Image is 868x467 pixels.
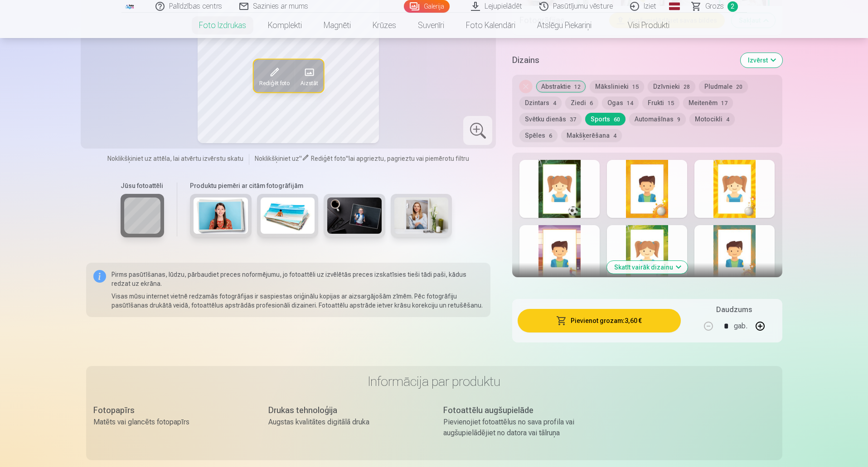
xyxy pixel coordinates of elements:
[311,155,346,162] span: Rediģēt foto
[614,116,620,123] span: 60
[519,129,558,142] button: Spēles6
[553,100,556,106] span: 4
[648,80,695,93] button: Dzīvnieki28
[689,113,735,125] button: Motocikli4
[607,261,688,274] button: Skatīt vairāk dizainu
[684,84,690,90] span: 28
[455,13,526,38] a: Foto kalendāri
[349,155,469,162] span: lai apgrieztu, pagrieztu vai piemērotu filtru
[677,116,680,123] span: 9
[443,404,600,417] div: Fotoattēlu augšupielāde
[726,116,729,123] span: 4
[627,100,633,106] span: 14
[536,80,586,93] button: Abstraktie12
[683,96,733,109] button: Meitenēm17
[346,155,349,162] span: "
[602,13,680,38] a: Visi produkti
[93,417,250,428] div: Matēts vai glancēts fotopapīrs
[93,404,250,417] div: Fotopapīrs
[93,373,775,390] h3: Informācija par produktu
[705,1,724,12] span: Grozs
[642,96,679,109] button: Frukti15
[253,60,295,92] button: Rediģēt foto
[668,100,674,106] span: 15
[259,80,289,87] span: Rediģēt foto
[443,417,600,438] div: Pievienojiet fotoattēlus no sava profila vai augšupielādējiet no datora vai tālruņa
[549,133,552,139] span: 6
[407,13,455,38] a: Suvenīri
[268,417,425,428] div: Augstas kvalitātes digitālā druka
[512,54,733,67] h5: Dizains
[518,309,680,332] button: Pievienot grozam:3,60 €
[112,292,484,310] p: Visas mūsu internet vietnē redzamās fotogrāfijas ir saspiestas oriģinālu kopijas ar aizsargājošām...
[721,100,727,106] span: 17
[561,129,622,142] button: Makšķerēšana4
[736,84,742,90] span: 20
[590,80,644,93] button: Mākslinieki15
[268,404,425,417] div: Drukas tehnoloģija
[629,113,686,125] button: Automašīnas9
[362,13,407,38] a: Krūzes
[565,96,598,109] button: Ziedi6
[632,84,639,90] span: 15
[188,13,257,38] a: Foto izdrukas
[125,4,135,9] img: /fa1
[112,270,484,288] p: Pirms pasūtīšanas, lūdzu, pārbaudiet preces noformējumu, jo fotoattēli uz izvēlētās preces izskat...
[574,84,581,90] span: 12
[255,155,299,162] span: Noklikšķiniet uz
[519,96,562,109] button: Dzintars4
[295,60,323,92] button: Aizstāt
[107,154,243,163] span: Noklikšķiniet uz attēla, lai atvērtu izvērstu skatu
[186,181,456,190] h6: Produktu piemēri ar citām fotogrāfijām
[734,315,747,337] div: gab.
[602,96,639,109] button: Ogas14
[257,13,313,38] a: Komplekti
[526,13,602,38] a: Atslēgu piekariņi
[716,304,752,315] h5: Daudzums
[585,113,626,125] button: Sports60
[741,53,782,67] button: Izvērst
[300,80,318,87] span: Aizstāt
[313,13,362,38] a: Magnēti
[299,155,302,162] span: "
[570,116,576,123] span: 37
[121,181,164,190] h6: Jūsu fotoattēli
[613,133,616,139] span: 4
[519,113,582,125] button: Svētku dienās37
[699,80,748,93] button: Pludmale20
[590,100,593,106] span: 6
[727,1,738,12] span: 2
